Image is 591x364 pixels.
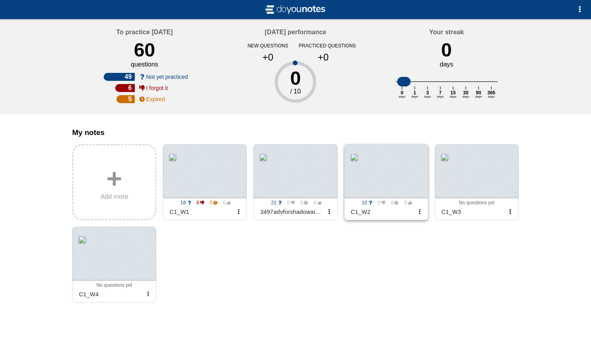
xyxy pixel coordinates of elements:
[76,288,143,301] div: C1_W4
[146,96,165,102] span: Expired
[398,95,405,98] text: days
[72,128,519,137] h3: My notes
[344,144,428,220] a: 10 0 0 0 C1_W2
[400,200,412,205] span: 0
[462,95,469,98] text: days
[296,200,308,205] span: 0
[429,29,464,36] h4: Your streak
[116,95,135,103] div: 5
[104,73,135,81] div: 49
[387,200,399,205] span: 0
[179,200,191,205] span: 18
[440,61,453,68] div: days
[488,95,494,98] text: days
[302,52,345,63] div: +0
[441,39,452,61] div: 0
[348,205,415,218] div: C1_W2
[131,61,158,68] div: questions
[192,200,204,205] span: 6
[257,205,324,218] div: 3497advforshadowaiintheworkplacev31758287885637
[240,88,351,95] div: / 10
[97,282,132,288] span: No questions yet
[163,144,247,220] a: 18 6 5 0 C1_W1
[243,43,292,49] div: new questions
[439,90,441,96] text: 7
[283,200,295,205] span: 0
[116,29,173,36] h4: To practice [DATE]
[438,205,506,218] div: C1_W3
[265,29,326,36] h4: [DATE] performance
[475,95,482,98] text: days
[435,144,519,220] a: No questions yetC1_W3
[309,200,321,205] span: 0
[253,144,337,220] a: 21 0 0 0 3497advforshadowaiintheworkplacev31758287885637
[146,74,188,80] span: Not yet practiced
[572,2,588,18] button: Options
[426,90,429,96] text: 3
[72,227,156,303] a: No questions yetC1_W4
[100,193,128,200] span: Add more
[411,95,418,98] text: days
[463,90,469,96] text: 30
[264,3,327,16] img: svg+xml;base64,CiAgICAgIDxzdmcgdmlld0JveD0iLTIgLTIgMjAgNCIgeG1sbnM9Imh0dHA6Ly93d3cudzMub3JnLzIwMD...
[240,69,351,88] div: 0
[219,200,231,205] span: 0
[487,90,495,96] text: 365
[134,39,155,61] div: 60
[413,90,416,96] text: 1
[205,200,217,205] span: 5
[424,95,431,98] text: days
[374,200,386,205] span: 0
[476,90,481,96] text: 90
[146,85,167,91] span: I forgot it
[449,95,456,98] text: days
[270,200,282,205] span: 21
[115,84,135,92] div: 6
[166,205,234,218] div: C1_W1
[400,90,403,96] text: 0
[299,43,348,49] div: practiced questions
[437,95,443,98] text: days
[459,200,494,205] span: No questions yet
[450,90,456,96] text: 15
[246,52,289,63] div: +0
[360,200,372,205] span: 10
